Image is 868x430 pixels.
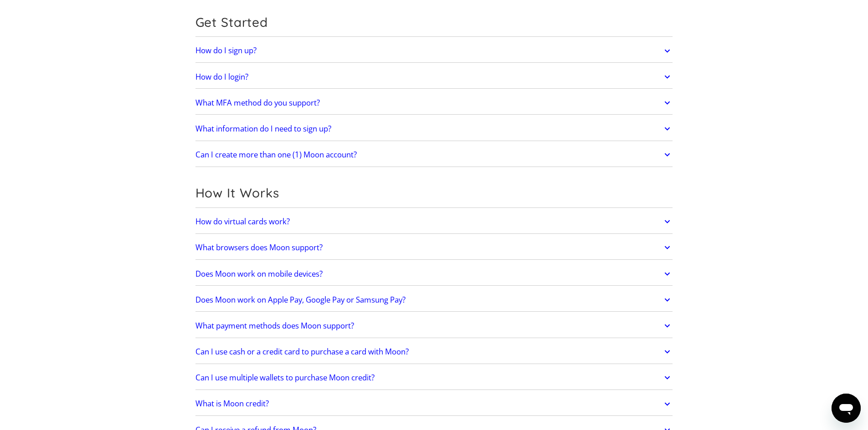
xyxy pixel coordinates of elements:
[195,46,257,55] h2: How do I sign up?
[195,373,375,382] h2: Can I use multiple wallets to purchase Moon credit?
[195,238,673,257] a: What browsers does Moon support?
[195,395,673,414] a: What is Moon credit?
[195,243,323,252] h2: What browsers does Moon support?
[195,93,673,112] a: What MFA method do you support?
[195,98,320,107] h2: What MFA method do you support?
[832,394,861,423] iframe: Button to launch messaging window
[195,342,673,361] a: Can I use cash or a credit card to purchase a card with Moon?
[195,124,331,133] h2: What information do I need to sign up?
[195,15,673,30] h2: Get Started
[195,316,673,335] a: What payment methods does Moon support?
[195,119,673,138] a: What information do I need to sign up?
[195,290,673,309] a: Does Moon work on Apple Pay, Google Pay or Samsung Pay?
[195,150,357,159] h2: Can I create more than one (1) Moon account?
[195,145,673,164] a: Can I create more than one (1) Moon account?
[195,67,673,86] a: How do I login?
[195,399,269,408] h2: What is Moon credit?
[195,347,409,356] h2: Can I use cash or a credit card to purchase a card with Moon?
[195,72,248,81] h2: How do I login?
[195,217,290,226] h2: How do virtual cards work?
[195,41,673,61] a: How do I sign up?
[195,321,354,330] h2: What payment methods does Moon support?
[195,264,673,283] a: Does Moon work on mobile devices?
[195,185,673,201] h2: How It Works
[195,212,673,231] a: How do virtual cards work?
[195,368,673,387] a: Can I use multiple wallets to purchase Moon credit?
[195,295,406,304] h2: Does Moon work on Apple Pay, Google Pay or Samsung Pay?
[195,269,323,278] h2: Does Moon work on mobile devices?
